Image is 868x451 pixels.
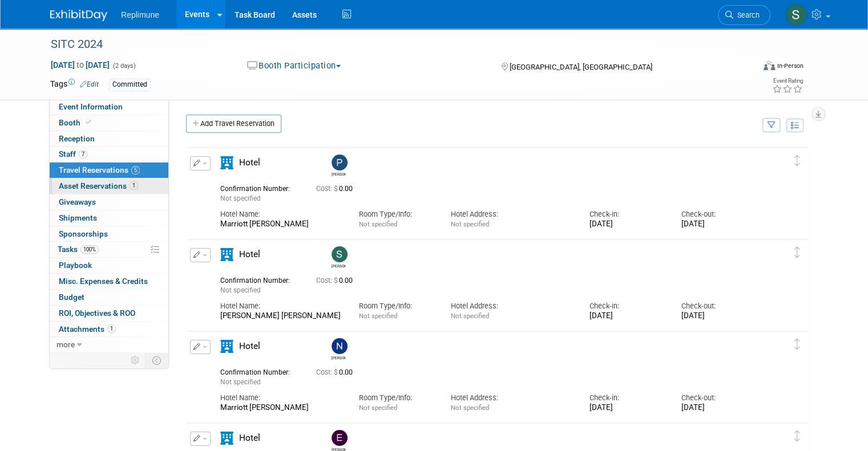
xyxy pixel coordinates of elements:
i: Click and drag to move item [794,247,800,258]
div: Confirmation Number: [220,365,299,377]
div: Committed [109,79,151,91]
a: Sponsorships [50,226,168,242]
a: more [50,337,168,352]
span: Budget [59,292,84,302]
i: Hotel [220,156,233,169]
a: Tasks100% [50,242,168,257]
div: Nicole Schaeffner [329,338,349,360]
span: Cost: $ [316,277,339,285]
a: Shipments [50,210,168,226]
a: Asset Reservations1 [50,178,168,194]
span: Not specified [220,286,261,294]
span: 1 [130,181,138,190]
span: Hotel [239,433,260,443]
span: Not specified [451,312,489,320]
span: Event Information [59,102,123,111]
div: Check-out: [681,393,757,403]
td: Toggle Event Tabs [146,353,169,368]
span: Travel Reservations [59,165,140,174]
span: Not specified [451,404,489,412]
div: Hotel Name: [220,393,341,403]
div: Peter Adamovich [332,170,346,177]
span: Playbook [59,261,92,270]
td: Personalize Event Tab Strip [126,353,146,368]
div: Check-in: [590,209,665,220]
img: Suneel Kudaravalli [332,246,348,262]
span: Not specified [220,194,261,202]
div: Suneel Kudaravalli [329,246,349,269]
div: [DATE] [681,220,757,229]
div: [PERSON_NAME] [PERSON_NAME] [220,311,341,321]
div: Peter Adamovich [329,155,349,177]
div: Check-in: [590,393,665,403]
a: Travel Reservations5 [50,162,168,178]
span: 7 [79,150,87,159]
div: Confirmation Number: [220,181,299,193]
a: Reception [50,131,168,147]
span: Search [733,11,760,19]
div: Check-in: [590,301,665,311]
a: Event Information [50,99,168,115]
i: Click and drag to move item [794,155,800,166]
span: Shipments [59,213,97,222]
span: Not specified [220,378,261,386]
a: Budget [50,290,168,305]
div: Room Type/Info: [358,301,434,311]
div: Hotel Name: [220,301,341,311]
div: Check-out: [681,209,757,220]
div: Room Type/Info: [358,209,434,220]
div: [DATE] [590,220,665,229]
a: Giveaways [50,194,168,210]
div: Confirmation Number: [220,273,299,285]
span: Hotel [239,249,260,259]
div: Hotel Address: [451,301,572,311]
a: Playbook [50,258,168,273]
span: 0.00 [316,277,357,285]
span: more [56,340,75,349]
div: Hotel Name: [220,209,341,220]
div: Check-out: [681,301,757,311]
img: Format-Inperson.png [764,61,775,70]
div: Hotel Address: [451,209,572,220]
div: SITC 2024 [47,34,740,55]
a: Attachments1 [50,322,168,337]
span: Not specified [358,404,397,412]
div: [DATE] [590,403,665,413]
span: Giveaways [59,197,96,206]
span: 100% [80,245,99,254]
img: ExhibitDay [50,10,107,21]
a: Booth [50,115,168,131]
a: Add Travel Reservation [186,115,281,133]
img: Peter Adamovich [332,155,348,170]
span: to [75,60,86,70]
img: Suneel Kudaravalli [785,4,807,26]
a: Edit [80,80,99,88]
span: Not specified [358,220,397,228]
div: Hotel Address: [451,393,572,403]
i: Hotel [220,340,233,353]
span: Not specified [451,220,489,228]
i: Filter by Traveler [768,122,776,129]
span: ROI, Objectives & ROO [59,308,135,318]
span: Misc. Expenses & Credits [59,277,148,286]
button: Booth Participation [243,60,345,72]
span: [GEOGRAPHIC_DATA], [GEOGRAPHIC_DATA] [510,63,652,71]
span: (2 days) [112,62,136,70]
span: Sponsorships [59,229,108,238]
div: [DATE] [681,311,757,321]
span: 5 [131,166,140,174]
div: Marriott [PERSON_NAME] [220,403,341,413]
i: Click and drag to move item [794,430,800,442]
span: Staff [59,149,87,159]
a: ROI, Objectives & ROO [50,306,168,321]
a: Staff7 [50,147,168,162]
span: Tasks [58,245,99,254]
span: Booth [59,118,94,127]
div: [DATE] [590,311,665,321]
div: Room Type/Info: [358,393,434,403]
span: Reception [59,134,95,143]
div: Event Format [692,59,804,76]
span: Not specified [358,312,397,320]
i: Hotel [220,248,233,261]
a: Search [718,5,770,25]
